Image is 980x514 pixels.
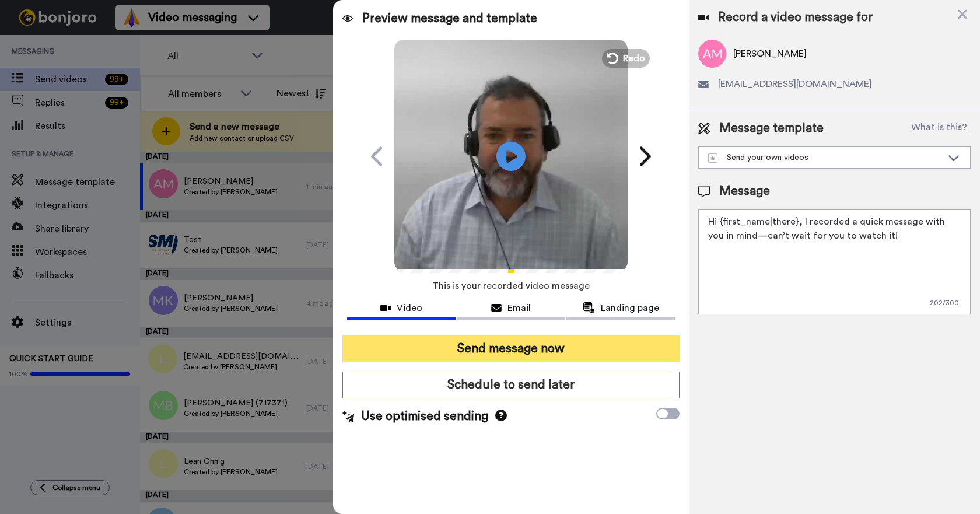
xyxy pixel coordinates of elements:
span: Message [719,183,770,200]
span: This is your recorded video message [432,273,590,299]
textarea: Hi {first_name|there}, I recorded a quick message with you in mind—can’t wait for you to watch it! [698,209,971,314]
span: Email [508,301,531,315]
span: Message template [719,120,824,137]
button: Send message now [342,335,680,362]
span: Video [397,301,422,315]
button: Schedule to send later [342,372,680,398]
span: [EMAIL_ADDRESS][DOMAIN_NAME] [718,77,872,91]
div: Send your own videos [708,152,942,163]
span: Landing page [601,301,659,315]
span: Use optimised sending [361,408,488,425]
button: What is this? [908,120,971,137]
img: demo-template.svg [708,153,717,163]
